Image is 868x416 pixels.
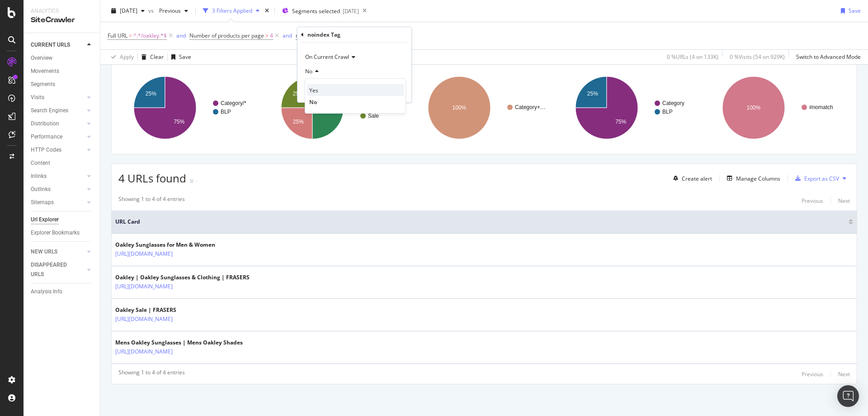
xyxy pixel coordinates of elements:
div: SiteCrawler [31,15,93,25]
a: [URL][DOMAIN_NAME] [115,282,173,291]
div: Save [849,7,861,14]
span: Previous [156,7,181,14]
div: Open Intercom Messenger [837,385,859,407]
div: Analytics [31,7,93,15]
a: DISAPPEARED URLS [31,260,85,279]
div: Oakley | Oakley Sunglasses & Clothing | FRASERS [115,273,250,282]
svg: A chart. [266,68,407,147]
a: [URL][DOMAIN_NAME] [115,249,173,258]
button: Segments selected[DATE] [278,4,359,18]
button: Export as CSV [792,171,839,186]
div: - [195,177,197,185]
div: DISAPPEARED URLS [31,260,76,279]
a: Distribution [31,119,85,129]
div: Clear [150,53,164,61]
text: 100% [453,105,467,111]
a: Analysis Info [31,287,94,296]
div: and [176,32,186,39]
div: Previous [802,370,823,378]
div: Oakley Sale | FRASERS [115,306,212,314]
div: Switch to Advanced Mode [796,53,861,61]
div: Mens Oakley Sunglasses | Mens Oakley Shades [115,339,243,347]
button: Save [837,4,861,18]
text: BLP [662,109,673,115]
a: Performance [31,132,85,142]
a: Overview [31,53,94,63]
div: 3 Filters Applied [212,7,252,14]
span: Segments selected [292,7,340,15]
button: Manage Columns [723,173,780,184]
span: URL Card [115,218,846,226]
svg: A chart. [413,68,554,147]
svg: A chart. [707,68,849,147]
span: > [265,32,269,39]
div: Showing 1 to 4 of 4 entries [118,368,185,379]
div: Movements [31,67,59,76]
span: No [305,67,312,75]
button: Apply [108,50,134,64]
span: No [309,98,317,106]
div: Distribution [31,119,59,129]
button: Previous [802,368,823,379]
text: 25% [292,91,303,97]
text: 75% [615,119,626,125]
button: Switch to Advanced Mode [793,50,861,64]
a: HTTP Codes [31,145,85,155]
button: [DATE] [108,4,148,18]
button: 3 Filters Applied [199,4,263,18]
div: times [263,6,271,15]
a: Segments [31,80,94,89]
text: BLP [221,109,231,115]
button: and [176,31,186,40]
svg: A chart. [560,68,702,147]
img: Equal [190,180,193,182]
text: 75% [174,119,184,125]
div: noindex Tag [307,31,340,38]
span: = [129,32,132,39]
span: noindex Tag [296,32,326,39]
span: 2025 Aug. 13th [120,7,137,14]
div: 0 % Visits ( 54 on 929K ) [730,53,785,61]
div: Next [838,197,850,205]
span: Yes [309,86,318,94]
div: Save [179,53,191,61]
a: Visits [31,93,85,102]
a: Movements [31,67,94,76]
div: Visits [31,93,44,102]
svg: A chart. [118,68,260,147]
div: Previous [802,197,823,205]
span: On Current Crawl [305,53,349,61]
a: Explorer Bookmarks [31,228,94,238]
button: Cancel [301,86,330,95]
span: 4 [270,29,273,42]
button: Clear [138,50,164,64]
text: 100% [747,105,761,111]
div: Overview [31,53,52,63]
div: NEW URLS [31,247,57,257]
div: Analysis Info [31,287,62,296]
text: Category [662,100,684,106]
button: Next [838,195,850,206]
div: 0 % URLs ( 4 on 133K ) [667,53,718,61]
button: Previous [156,4,192,18]
div: Showing 1 to 4 of 4 entries [118,195,185,206]
text: #nomatch [809,104,833,110]
a: Sitemaps [31,198,85,207]
div: Search Engines [31,106,68,115]
a: CURRENT URLS [31,40,85,50]
div: Export as CSV [804,175,839,182]
span: Number of products per page [189,32,264,39]
a: [URL][DOMAIN_NAME] [115,347,173,356]
button: Next [838,368,850,379]
a: Content [31,158,94,168]
div: Apply [120,53,134,61]
a: Url Explorer [31,215,94,225]
div: Next [838,370,850,378]
a: Inlinks [31,172,85,181]
div: Sitemaps [31,198,54,207]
